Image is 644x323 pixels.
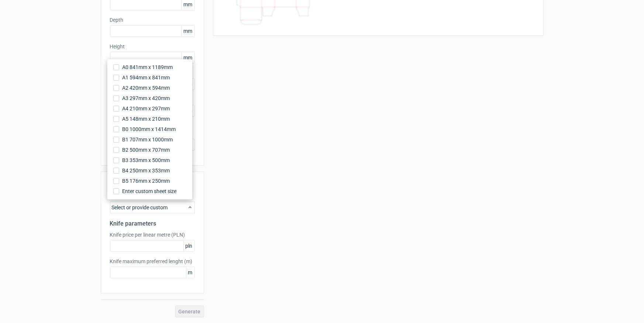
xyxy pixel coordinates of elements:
[110,258,195,265] label: Knife maximum preferred lenght (m)
[122,63,173,71] span: A0 841mm x 1189mm
[122,95,170,102] span: A3 297mm x 420mm
[110,202,195,213] div: Select or provide custom
[110,219,195,228] h2: Knife parameters
[186,267,194,278] span: m
[122,136,173,143] span: B1 707mm x 1000mm
[122,188,176,195] span: Enter custom sheet size
[122,177,170,185] span: B5 176mm x 250mm
[122,146,170,154] span: B2 500mm x 707mm
[110,16,195,24] label: Depth
[122,126,176,133] span: B0 1000mm x 1414mm
[110,43,195,50] label: Height
[122,115,170,123] span: A5 148mm x 210mm
[122,157,170,164] span: B3 353mm x 500mm
[122,105,170,112] span: A4 210mm x 297mm
[110,231,195,238] label: Knife price per linear metre (PLN)
[122,167,170,174] span: B4 250mm x 353mm
[122,84,170,92] span: A2 420mm x 594mm
[182,52,194,63] span: mm
[183,240,194,251] span: pln
[182,25,194,37] span: mm
[122,74,170,81] span: A1 594mm x 841mm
